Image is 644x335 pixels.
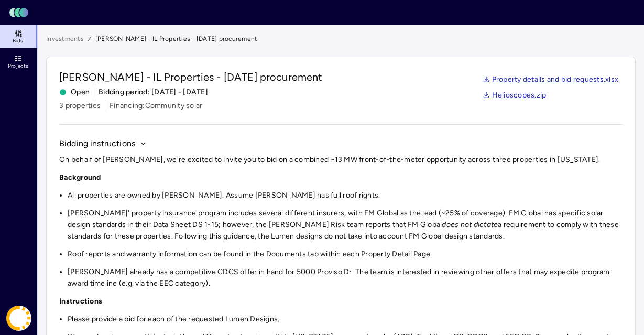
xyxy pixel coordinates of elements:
[483,74,619,85] a: Property details and bid requests.xlsx
[59,173,101,182] strong: Background
[6,306,31,331] img: Coast Energy
[442,220,498,229] em: does not dictate
[46,34,84,44] a: Investments
[13,38,23,44] span: Bids
[68,248,623,260] li: Roof reports and warranty information can be found in the Documents tab within each Property Deta...
[59,137,147,150] button: Bidding instructions
[59,100,101,112] span: 3 properties
[483,90,547,101] a: Helioscopes.zip
[99,87,208,98] span: Bidding period: [DATE] - [DATE]
[95,34,258,44] span: [PERSON_NAME] - IL Properties - [DATE] procurement
[68,208,623,242] li: [PERSON_NAME]' property insurance program includes several different insurers, with FM Global as ...
[59,137,135,150] span: Bidding instructions
[110,100,202,112] span: Financing: Community solar
[59,297,102,306] strong: Instructions
[59,87,90,98] span: Open
[68,190,623,201] li: All properties are owned by [PERSON_NAME]. Assume [PERSON_NAME] has full roof rights.
[8,63,28,69] span: Projects
[68,266,623,289] li: [PERSON_NAME] already has a competitive CDCS offer in hand for 5000 Proviso Dr. The team is inter...
[59,70,323,84] span: [PERSON_NAME] - IL Properties - [DATE] procurement
[46,34,636,44] nav: breadcrumb
[68,314,623,325] li: Please provide a bid for each of the requested Lumen Designs.
[59,154,623,166] p: On behalf of [PERSON_NAME], we're excited to invite you to bid on a combined ~13 MW front-of-the-...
